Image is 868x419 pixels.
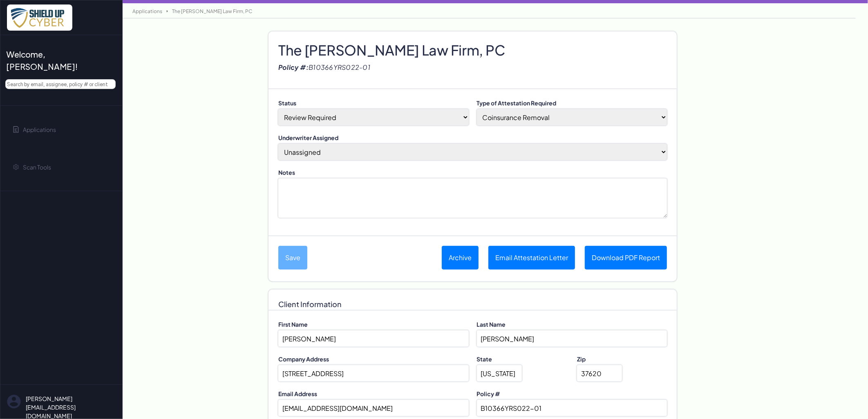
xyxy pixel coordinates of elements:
a: The [PERSON_NAME] Law Firm, PC [168,8,256,14]
button: Save [278,246,307,270]
button: Email Attestation Letter [488,246,575,270]
span: B10366YRS022-01 [309,63,370,71]
label: Company Address [278,355,469,363]
label: Type of Attestation Required [477,99,667,107]
h2: The [PERSON_NAME] Law Firm, PC [278,36,667,48]
label: Underwriter Assigned [278,134,667,142]
input: State [477,365,522,381]
label: First Name [278,320,469,329]
input: Last name [477,330,667,347]
label: Policy # [477,390,667,398]
button: Archive [442,246,479,270]
img: application-icon.svg [13,126,19,133]
span: Welcome, [PERSON_NAME]! [6,48,109,73]
input: Company Address [278,365,469,381]
img: breadcrumb-arrow-icon.svg [166,10,168,12]
a: Applications [7,116,116,143]
img: su-uw-user-icon.svg [7,394,21,409]
input: Policy Number [477,400,667,416]
h4: Client Information [278,294,667,306]
a: Welcome, [PERSON_NAME]! [7,45,116,76]
label: Status [278,99,469,107]
label: Email Address [278,390,469,398]
input: Search by email, assignee, policy # or client [5,79,116,89]
label: Zip [577,355,667,363]
label: Last Name [477,320,667,329]
label: Notes [278,168,667,177]
a: Download PDF Report [585,246,667,270]
input: Zip [577,365,622,381]
img: gear-icon.svg [13,164,19,170]
span: Scan Tools [23,163,51,172]
a: Scan Tools [7,153,116,181]
span: Applications [23,125,56,134]
input: First name [278,330,469,347]
label: State [477,355,567,363]
a: Applications [128,8,166,14]
img: x7pemu0IxLxkcbZJZdzx2HwkaHwO9aaLS0XkQIJL.png [7,4,72,31]
input: email address [278,400,469,416]
div: Policy #: [278,59,667,76]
